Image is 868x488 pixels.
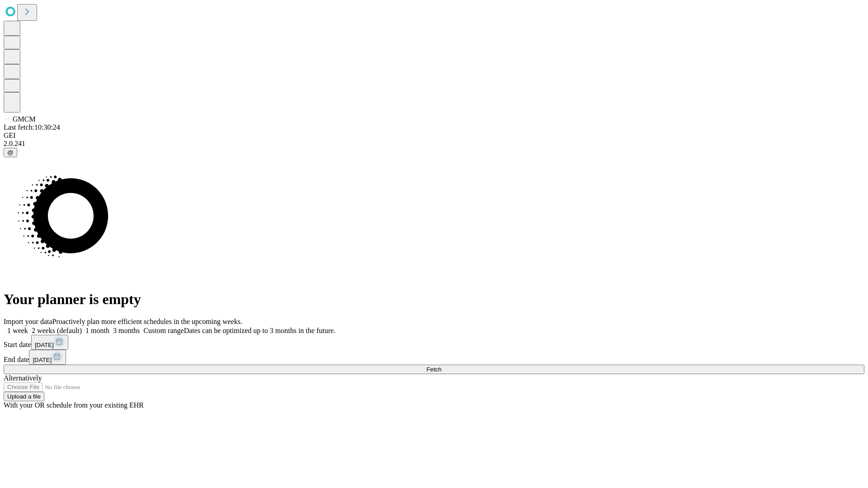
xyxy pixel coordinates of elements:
[4,148,17,157] button: @
[4,401,144,409] span: With your OR schedule from your existing EHR
[4,291,864,308] h1: Your planner is empty
[4,392,44,401] button: Upload a file
[184,327,335,334] span: Dates can be optimized up to 3 months in the future.
[33,357,52,363] span: [DATE]
[4,140,864,148] div: 2.0.241
[4,365,864,374] button: Fetch
[32,327,82,334] span: 2 weeks (default)
[143,327,184,334] span: Custom range
[29,350,66,365] button: [DATE]
[7,327,28,334] span: 1 week
[4,123,60,131] span: Last fetch: 10:30:24
[4,131,864,140] div: GEI
[31,335,68,350] button: [DATE]
[52,318,242,325] span: Proactively plan more efficient schedules in the upcoming weeks.
[35,342,54,348] span: [DATE]
[13,115,36,123] span: GMCM
[85,327,109,334] span: 1 month
[4,350,864,365] div: End date
[4,318,52,325] span: Import your data
[113,327,140,334] span: 3 months
[426,366,441,373] span: Fetch
[7,149,14,156] span: @
[4,374,42,382] span: Alternatively
[4,335,864,350] div: Start date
